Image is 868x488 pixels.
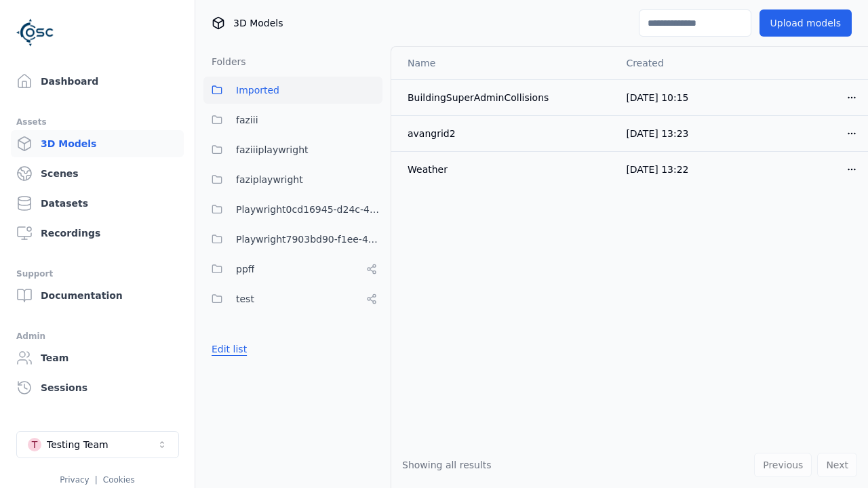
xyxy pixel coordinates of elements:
a: Scenes [11,160,184,187]
a: Privacy [60,475,89,485]
a: Cookies [103,475,135,485]
h3: Folders [203,55,246,68]
button: faziii [203,106,382,134]
button: Select a workspace [16,431,179,458]
span: faziii [236,112,258,128]
span: 3D Models [233,16,283,30]
span: [DATE] 10:15 [626,92,688,103]
button: Edit list [203,337,255,361]
div: Support [16,266,178,282]
a: 3D Models [11,130,184,157]
div: avangrid2 [408,127,604,140]
button: Playwright7903bd90-f1ee-40e5-8689-7a943bbd43ef [203,226,382,253]
th: Name [391,47,615,79]
span: Playwright7903bd90-f1ee-40e5-8689-7a943bbd43ef [236,231,382,247]
a: Dashboard [11,68,184,95]
button: Upload models [759,9,852,37]
div: Assets [16,114,178,130]
div: BuildingSuperAdminCollisions [408,91,604,104]
span: test [236,291,254,307]
a: Team [11,344,184,371]
a: Documentation [11,282,184,309]
span: Imported [236,82,279,98]
button: test [203,285,382,312]
a: Recordings [11,220,184,247]
span: | [95,475,98,485]
button: Imported [203,77,382,104]
span: faziiiplaywright [236,142,309,158]
span: [DATE] 13:22 [626,164,688,175]
a: Datasets [11,190,184,217]
span: [DATE] 13:23 [626,128,688,139]
th: Created [615,47,742,79]
a: Sessions [11,374,184,401]
button: ppff [203,256,382,283]
span: Playwright0cd16945-d24c-45f9-a8ba-c74193e3fd84 [236,201,382,218]
button: Playwright0cd16945-d24c-45f9-a8ba-c74193e3fd84 [203,196,382,223]
button: faziplaywright [203,166,382,193]
img: Logo [16,14,54,52]
div: Admin [16,328,178,344]
span: faziplaywright [236,171,303,188]
span: Showing all results [402,460,492,470]
span: ppff [236,261,254,277]
div: T [28,438,41,451]
button: faziiiplaywright [203,136,382,163]
div: Testing Team [47,438,108,451]
div: Weather [408,163,604,176]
